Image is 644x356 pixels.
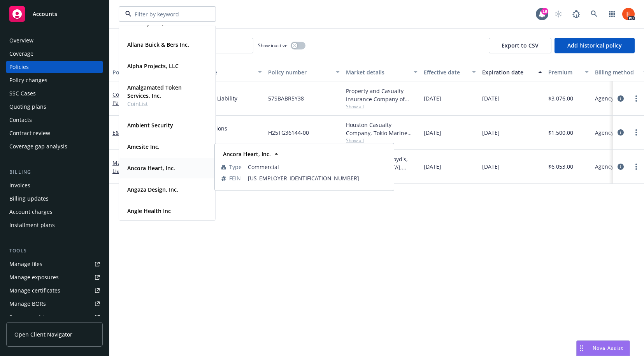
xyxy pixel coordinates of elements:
span: Type [229,163,242,171]
div: Manage files [9,258,42,270]
a: Contacts [6,114,103,126]
a: Contract review [6,127,103,139]
a: Policies [6,61,103,73]
a: Commercial Package [112,91,144,106]
div: Property and Casualty Insurance Company of [GEOGRAPHIC_DATA], Hartford Insurance Group [346,87,418,103]
div: Tools [6,247,103,255]
span: Commercial [248,163,387,171]
button: Policy number [265,63,343,81]
a: Commercial Auto Liability [171,94,262,102]
div: Market details [346,68,409,76]
span: Manage exposures [6,271,103,284]
div: Drag to move [577,341,586,356]
div: 19 [541,8,548,15]
strong: Allana Buick & Bers Inc. [127,41,189,48]
strong: Amalgamated Token Services, Inc. [127,84,182,99]
a: circleInformation [616,162,625,171]
a: SSC Cases [6,87,103,100]
div: Effective date [424,68,467,76]
span: H25TG36144-00 [268,129,309,137]
span: Accounts [33,11,57,17]
div: Coverage gap analysis [9,140,67,153]
span: Open Client Navigator [14,330,72,338]
a: circleInformation [616,94,625,103]
div: Installment plans [9,219,55,231]
span: Show all [346,103,418,110]
a: Report a Bug [569,6,584,22]
span: $6,053.00 [548,162,573,171]
span: 57SBABR5Y38 [268,94,304,102]
span: [DATE] [424,129,441,137]
div: Houston Casualty Company, Tokio Marine HCC [346,121,418,137]
input: Filter by keyword [132,10,200,18]
span: FEIN [229,174,241,182]
span: [DATE] [482,94,500,102]
div: Coverage [9,48,33,60]
a: Cyber Liability [171,132,262,141]
div: Summary of insurance [9,311,68,323]
div: Policy details [112,68,156,76]
button: Add historical policy [555,38,635,53]
strong: Ancora Heart, Inc. [223,150,271,158]
a: more [632,128,641,137]
div: Policy number [268,68,331,76]
a: more [632,162,641,171]
a: 2 more [171,102,262,111]
span: [DATE] [424,162,441,171]
a: Manage files [6,258,103,270]
button: Lines of coverage [168,63,265,81]
a: Installment plans [6,219,103,231]
div: Contract review [9,127,50,139]
span: Nova Assist [593,345,623,351]
div: Manage exposures [9,271,59,284]
span: Show inactive [258,42,288,49]
a: Overview [6,34,103,47]
span: [DATE] [482,129,500,137]
img: photo [622,8,635,20]
button: Policy details [109,63,168,81]
div: Billing updates [9,192,49,205]
strong: Angle Health Inc [127,207,171,215]
div: Premium [548,68,580,76]
span: [DATE] [424,94,441,102]
a: Errors and Omissions [171,124,262,132]
div: Invoices [9,179,30,192]
span: $1,500.00 [548,129,573,137]
a: Policy changes [6,74,103,86]
a: Search [586,6,602,22]
a: E&O with Cyber [112,129,153,136]
div: Quoting plans [9,100,46,113]
button: Nova Assist [576,340,630,356]
span: Add historical policy [567,42,622,49]
div: Expiration date [482,68,533,76]
button: Effective date [421,63,479,81]
div: Manage certificates [9,284,60,297]
a: General Liability [171,86,262,94]
strong: Ambient Security [127,122,173,129]
div: SSC Cases [9,87,36,100]
div: Manage BORs [9,298,46,310]
a: Accounts [6,3,103,25]
div: Billing [6,168,103,176]
a: Manage BORs [6,298,103,310]
a: Summary of insurance [6,311,103,323]
a: Switch app [604,6,620,22]
button: Market details [343,63,421,81]
a: Invoices [6,179,103,192]
button: Expiration date [479,63,545,81]
a: Coverage gap analysis [6,140,103,153]
span: Show all [346,137,418,144]
button: Export to CSV [489,38,551,53]
span: [US_EMPLOYER_IDENTIFICATION_NUMBER] [248,174,387,182]
span: [DATE] [482,162,500,171]
span: $3,076.00 [548,94,573,102]
span: CoinList [127,100,206,108]
span: Export to CSV [502,42,539,49]
strong: Angaza Design, Inc. [127,186,178,193]
a: Billing updates [6,192,103,205]
a: Quoting plans [6,100,103,113]
div: Policies [9,61,29,73]
div: Billing method [595,68,639,76]
a: more [632,94,641,103]
div: Contacts [9,114,32,126]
